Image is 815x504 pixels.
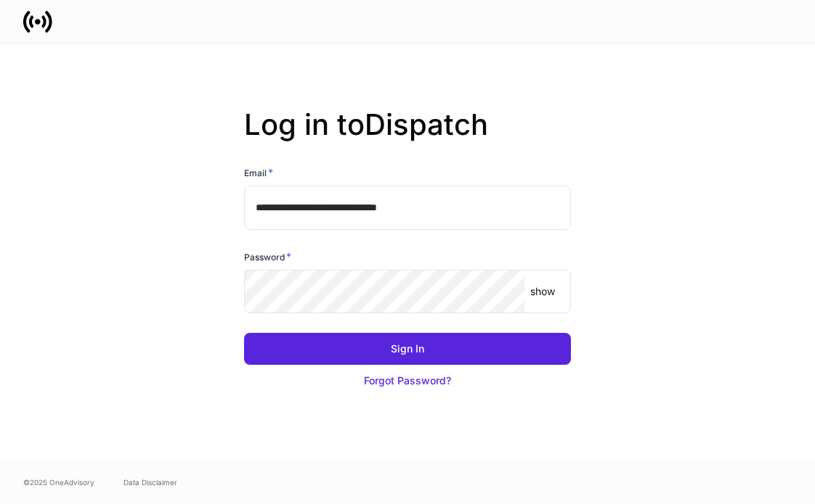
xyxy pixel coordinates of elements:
span: © 2025 OneAdvisory [23,476,94,488]
button: Forgot Password? [244,365,571,397]
h6: Password [244,249,291,264]
button: Sign In [244,333,571,365]
a: Data Disclaimer [123,476,177,488]
div: Forgot Password? [364,373,451,388]
h6: Email [244,165,273,180]
p: show [530,284,555,299]
div: Sign In [391,342,424,356]
h2: Log in to Dispatch [244,107,571,165]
